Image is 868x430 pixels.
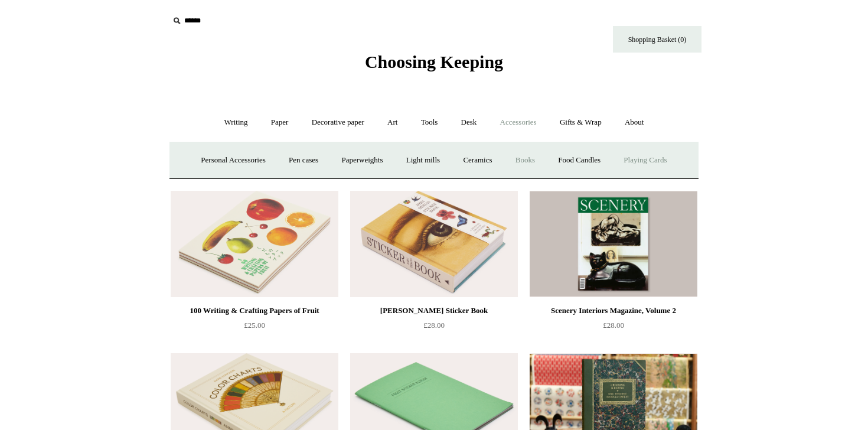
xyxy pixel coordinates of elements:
span: Choosing Keeping [365,52,503,71]
a: Desk [451,107,488,138]
a: [PERSON_NAME] Sticker Book £28.00 [350,304,518,352]
a: Playing Cards [613,145,677,176]
img: 100 Writing & Crafting Papers of Fruit [171,191,338,297]
a: Personal Accessories [190,145,276,176]
div: [PERSON_NAME] Sticker Book [353,304,515,318]
a: Decorative paper [301,107,375,138]
a: Tools [410,107,449,138]
a: Choosing Keeping [365,61,503,70]
a: Ceramics [452,145,502,176]
a: Food Candles [547,145,611,176]
img: Scenery Interiors Magazine, Volume 2 [530,191,697,297]
a: Pen cases [278,145,329,176]
a: Writing [214,107,259,138]
a: 100 Writing & Crafting Papers of Fruit 100 Writing & Crafting Papers of Fruit [171,191,338,297]
a: 100 Writing & Crafting Papers of Fruit £25.00 [171,304,338,352]
a: Paperweights [331,145,393,176]
a: Shopping Basket (0) [613,26,701,53]
span: £25.00 [244,321,265,330]
a: Gifts & Wrap [549,107,612,138]
a: Paper [260,107,299,138]
a: Books [505,145,546,176]
div: Scenery Interiors Magazine, Volume 2 [533,304,694,318]
a: Light mills [396,145,451,176]
span: £28.00 [603,321,624,330]
a: Scenery Interiors Magazine, Volume 2 £28.00 [530,304,697,352]
img: John Derian Sticker Book [350,191,518,297]
a: Accessories [490,107,547,138]
span: £28.00 [423,321,445,330]
a: Art [377,107,408,138]
a: About [614,107,655,138]
a: John Derian Sticker Book John Derian Sticker Book [350,191,518,297]
div: 100 Writing & Crafting Papers of Fruit [174,304,335,318]
a: Scenery Interiors Magazine, Volume 2 Scenery Interiors Magazine, Volume 2 [530,191,697,297]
